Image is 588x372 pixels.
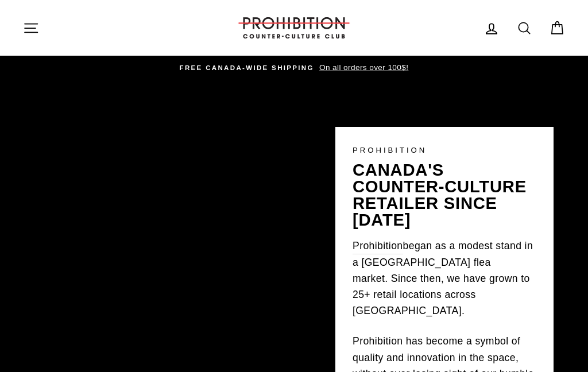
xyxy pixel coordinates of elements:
p: began as a modest stand in a [GEOGRAPHIC_DATA] flea market. Since then, we have grown to 25+ reta... [353,238,536,319]
p: PROHIBITION [353,144,536,156]
img: PROHIBITION COUNTER-CULTURE CLUB [237,17,351,38]
p: canada's counter-culture retailer since [DATE] [353,162,536,229]
a: Prohibition [353,238,403,254]
a: FREE CANADA-WIDE SHIPPING On all orders over 100$! [26,61,562,74]
span: On all orders over 100$! [316,63,408,72]
span: FREE CANADA-WIDE SHIPPING [180,64,314,71]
